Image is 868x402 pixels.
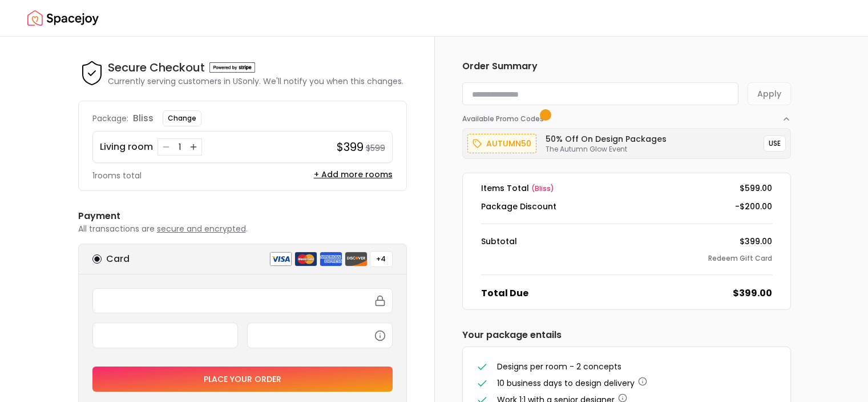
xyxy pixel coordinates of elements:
h4: $399 [337,139,364,155]
iframe: Secure card number input frame [100,296,385,306]
img: discover [345,252,368,266]
div: 1 [174,141,185,153]
button: +4 [370,251,393,267]
img: Powered by stripe [209,62,255,73]
p: Package: [92,113,128,124]
span: Designs per room - 2 concepts [497,361,621,372]
span: Available Promo Codes [462,114,547,124]
span: secure and encrypted [157,223,246,234]
h6: Order Summary [462,59,791,73]
p: Living room [100,140,153,154]
button: Change [163,110,201,126]
button: Decrease quantity for Living room [160,141,172,153]
img: american express [320,252,342,266]
dd: $399.00 [740,236,772,247]
h6: Payment [78,209,407,223]
button: USE [764,136,786,152]
dd: -$200.00 [735,201,772,212]
p: bliss [133,112,154,125]
dt: Subtotal [481,236,517,247]
dt: Total Due [481,286,528,300]
iframe: Secure CVC input frame [255,330,385,340]
p: Currently serving customers in US only. We'll notify you when this changes. [108,75,403,87]
span: 10 business days to design delivery [497,377,635,389]
p: 1 rooms total [92,170,142,181]
img: visa [269,252,292,266]
button: + Add more rooms [314,169,393,180]
h6: Your package entails [462,328,791,342]
iframe: Secure expiration date input frame [100,330,231,340]
button: Increase quantity for Living room [188,141,199,153]
p: autumn50 [486,137,531,150]
dd: $599.00 [740,182,772,194]
dt: Items Total [481,182,554,194]
small: $599 [366,142,385,154]
dd: $399.00 [733,286,772,300]
button: Available Promo Codes [462,105,791,124]
h6: Card [106,252,130,266]
p: The Autumn Glow Event [546,145,667,154]
button: Place your order [92,367,393,392]
button: Redeem Gift Card [708,254,772,263]
h4: Secure Checkout [108,59,205,75]
a: Spacejoy [27,7,99,30]
img: mastercard [294,252,317,266]
div: Available Promo Codes [462,124,791,159]
img: Spacejoy Logo [27,7,99,30]
p: All transactions are . [78,223,407,234]
span: ( bliss ) [531,184,554,193]
h6: 50% Off on Design Packages [546,133,667,145]
dt: Package Discount [481,201,556,212]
